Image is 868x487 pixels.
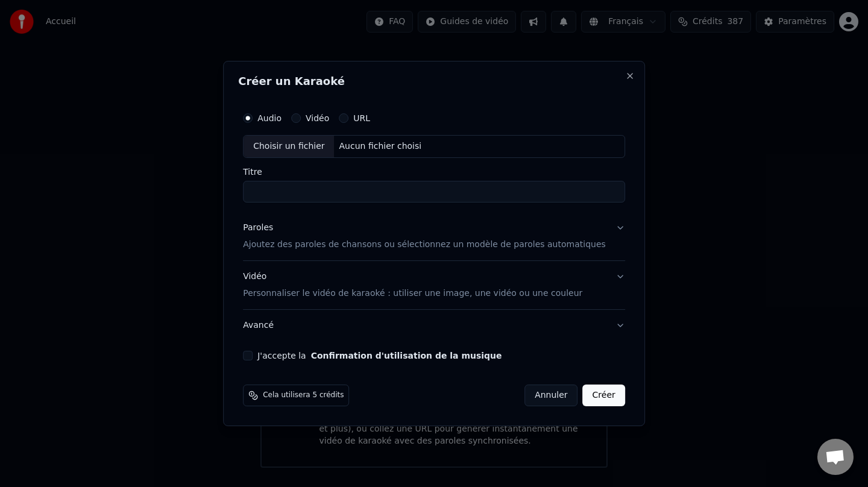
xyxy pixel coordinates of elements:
label: Vidéo [306,114,329,122]
button: Avancé [243,310,625,341]
button: Annuler [524,385,577,406]
div: Choisir un fichier [244,136,334,157]
label: J'accepte la [257,351,502,360]
label: Titre [243,168,625,176]
div: Vidéo [243,271,582,300]
button: ParolesAjoutez des paroles de chansons ou sélectionnez un modèle de paroles automatiques [243,212,625,260]
button: J'accepte la [311,351,502,360]
button: VidéoPersonnaliser le vidéo de karaoké : utiliser une image, une vidéo ou une couleur [243,261,625,309]
h2: Créer un Karaoké [238,76,630,87]
label: URL [353,114,370,122]
button: Créer [583,385,625,406]
div: Aucun fichier choisi [335,140,427,152]
span: Cela utilisera 5 crédits [263,391,344,400]
p: Ajoutez des paroles de chansons ou sélectionnez un modèle de paroles automatiques [243,239,606,251]
p: Personnaliser le vidéo de karaoké : utiliser une image, une vidéo ou une couleur [243,287,582,300]
label: Audio [257,114,281,122]
div: Paroles [243,222,273,234]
